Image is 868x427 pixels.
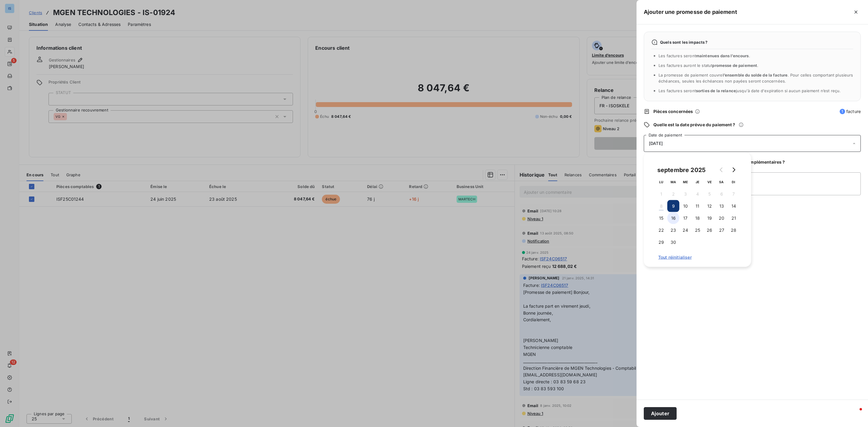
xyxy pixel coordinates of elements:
[658,255,737,260] span: Tout réinitialiser
[840,109,845,114] span: 1
[660,40,708,45] span: Quels sont les impacts ?
[703,176,715,188] th: vendredi
[715,224,728,236] button: 27
[691,224,703,236] button: 25
[715,212,728,224] button: 20
[667,236,679,248] button: 30
[655,165,708,174] div: septembre 2025
[728,188,740,200] button: 7
[679,200,691,212] button: 10
[723,73,788,77] span: l’ensemble du solde de la facture
[667,176,679,188] th: mardi
[655,200,667,212] button: 8
[728,176,740,188] th: dimanche
[703,188,715,200] button: 5
[655,188,667,200] button: 1
[644,8,737,16] h5: Ajouter une promesse de paiement
[653,108,693,115] span: Pièces concernées
[679,188,691,200] button: 3
[655,236,667,248] button: 29
[653,122,735,128] span: Quelle est la date prévue du paiement ?
[659,63,759,68] span: Les factures auront le statut .
[691,188,703,200] button: 4
[667,200,679,212] button: 9
[728,224,740,236] button: 28
[667,188,679,200] button: 2
[667,224,679,236] button: 23
[703,212,715,224] button: 19
[728,164,740,176] button: Go to next month
[655,212,667,224] button: 15
[691,176,703,188] th: jeudi
[696,53,749,58] span: maintenues dans l’encours
[715,200,728,212] button: 13
[715,176,728,188] th: samedi
[649,141,663,146] span: [DATE]
[691,212,703,224] button: 18
[848,407,862,421] iframe: Intercom live chat
[715,164,728,176] button: Go to previous month
[715,188,728,200] button: 6
[840,108,861,115] span: facture
[644,407,677,420] button: Ajouter
[679,176,691,188] th: mercredi
[679,224,691,236] button: 24
[691,200,703,212] button: 11
[659,73,853,83] span: La promesse de paiement couvre . Pour celles comportant plusieurs échéances, seules les échéances...
[728,200,740,212] button: 14
[655,224,667,236] button: 22
[679,212,691,224] button: 17
[712,63,757,68] span: promesse de paiement
[696,88,736,93] span: sorties de la relance
[659,88,841,93] span: Les factures seront jusqu'à date d'expiration si aucun paiement n’est reçu.
[655,176,667,188] th: lundi
[703,224,715,236] button: 26
[703,200,715,212] button: 12
[667,212,679,224] button: 16
[728,212,740,224] button: 21
[659,53,750,58] span: Les factures seront .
